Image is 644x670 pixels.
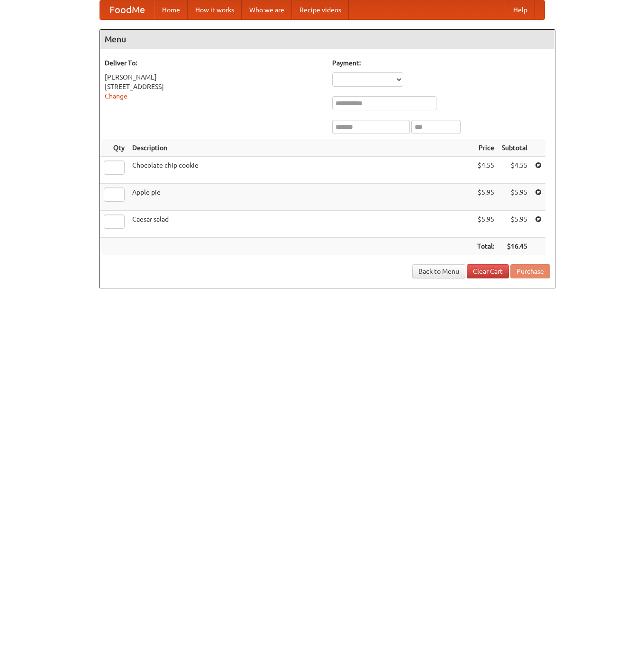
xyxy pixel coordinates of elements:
[128,211,473,238] td: Caesar salad
[498,157,531,184] td: $4.55
[154,0,188,19] a: Home
[242,0,292,19] a: Who we are
[473,157,498,184] td: $4.55
[473,139,498,157] th: Price
[510,264,550,278] button: Purchase
[498,211,531,238] td: $5.95
[100,139,128,157] th: Qty
[128,157,473,184] td: Chocolate chip cookie
[412,264,465,278] a: Back to Menu
[105,58,323,68] h5: Deliver To:
[473,184,498,211] td: $5.95
[105,92,127,100] a: Change
[100,0,154,19] a: FoodMe
[473,211,498,238] td: $5.95
[506,0,535,19] a: Help
[332,58,550,68] h5: Payment:
[105,72,323,82] div: [PERSON_NAME]
[498,184,531,211] td: $5.95
[473,238,498,255] th: Total:
[128,184,473,211] td: Apple pie
[188,0,242,19] a: How it works
[100,30,555,49] h4: Menu
[128,139,473,157] th: Description
[498,238,531,255] th: $16.45
[467,264,509,278] a: Clear Cart
[498,139,531,157] th: Subtotal
[105,82,323,91] div: [STREET_ADDRESS]
[292,0,349,19] a: Recipe videos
